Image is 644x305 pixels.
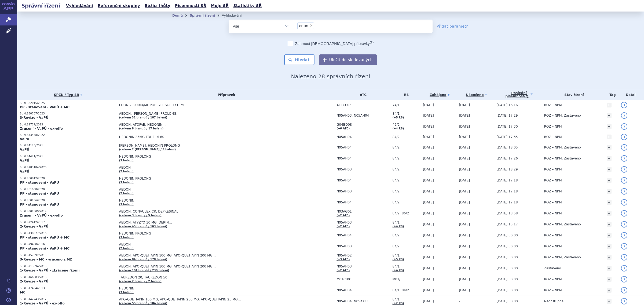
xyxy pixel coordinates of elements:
span: [DATE] [423,255,434,259]
span: [DATE] [423,103,434,107]
span: [DATE] [423,114,434,117]
p: SUKLS4170/2021 [20,144,116,147]
span: 84/1 [393,112,420,116]
p: SUKLS4471/2021 [20,155,116,158]
a: (celkem 55 brandů / 104 balení) [119,302,167,305]
span: [DATE] [459,103,470,107]
a: Moje SŘ [209,2,230,9]
a: (+2 ATC) [336,269,350,272]
p: SUKLS283184/2020 [20,166,116,169]
span: [DATE] 00:00 [497,299,518,303]
h2: Správní řízení [17,2,64,9]
span: [DATE] [459,189,470,193]
span: ROZ – NPM, Zastaveno [544,157,581,160]
a: detail [621,221,627,228]
span: 84/1 [393,297,420,301]
span: 84/2 [393,189,420,193]
a: detail [621,254,627,261]
a: (+6 ATC) [336,127,350,130]
a: + [607,244,612,249]
strong: 1-Revize - VaPÚ - zkrácené řízení [20,269,80,272]
span: [DATE] 00:00 [497,277,518,281]
span: [DATE] 17:30 [497,125,518,128]
span: [DATE] [459,266,470,270]
span: [DATE] 00:00 [497,255,518,259]
p: SUKLS60812/2020 [20,177,116,180]
span: ROZ – NPM [544,288,562,292]
a: (+4 RS) [393,225,404,228]
span: [DATE] 17:18 [497,200,518,204]
span: [DATE] 00:00 [497,266,518,270]
span: AEDON [119,166,253,169]
strong: VaPÚ [20,170,29,173]
span: [DATE] [423,168,434,171]
span: HEDONIN 25MG TBL FLM 60 [119,135,253,139]
a: Správní řízení [190,14,215,17]
span: 74/1 [393,103,420,107]
a: detail [621,134,627,140]
a: detail [621,210,627,217]
span: [DATE] [459,135,470,139]
span: HEDONIN [119,287,253,290]
span: AEDON, [PERSON_NAME] PROLONG… [119,112,253,116]
a: + [607,200,612,205]
span: HEDONIN PROLONG [119,177,253,180]
span: [DATE] [459,277,470,281]
span: AEDON, ATYZYO 10 MG, DERIN… [119,221,253,224]
span: EDON 20000IU/ML POR GTT SOL 1X10ML [119,103,253,107]
span: M01CB01 [336,277,390,281]
strong: VaPÚ [20,148,29,151]
span: N05AH04 [336,146,390,149]
span: [DATE] [423,277,434,281]
a: detail [621,287,627,293]
span: [DATE] [423,233,434,237]
a: SPZN / Typ SŘ [20,91,116,99]
span: AEDON [119,188,253,191]
strong: Zrušení - VaPÚ - ex-offo [20,127,63,131]
span: 84/2 [393,178,420,182]
a: detail [621,102,627,108]
span: [DATE] [423,157,434,160]
strong: VaPÚ [20,159,29,162]
strong: 2-Revize - VaPÚ [20,280,48,283]
th: RS [390,89,420,100]
span: N05AH03, N05AH04 [336,114,390,117]
span: [DATE] 17:29 [497,114,518,117]
strong: 3-Revize - VaPÚ [20,116,48,120]
a: Ukončeno [459,91,494,99]
p: SUKLS61068/2020 [20,188,116,191]
span: [DATE] [423,189,434,193]
span: Zastaveno [544,266,561,270]
strong: PP - stanovení - VaPÚ [20,203,59,206]
p: SUKLS60136/2020 [20,199,116,202]
a: Statistiky SŘ [232,2,263,9]
span: 84/2 [393,146,420,149]
span: ROZ – NPM [544,200,562,204]
a: (2 balení) [119,247,134,250]
span: ROZ – NPM [544,244,562,248]
a: Přidat parametr [437,24,468,29]
span: Nedostupné [544,299,564,303]
a: detail [621,155,627,162]
span: [DATE] 00:00 [497,233,518,237]
a: Vyhledávání [64,2,95,9]
span: N05AH03 [336,168,390,171]
span: HEDONIN [119,199,253,202]
span: N05AH03 [336,265,390,268]
a: + [607,135,612,139]
span: [DATE] 00:00 [497,288,518,292]
p: SUKLS213694/2013 [20,265,116,268]
a: + [607,156,612,161]
a: detail [621,265,627,271]
abbr: (?) [370,41,374,44]
a: detail [621,298,627,304]
span: [DATE] [459,157,470,160]
span: AEDON, ATOFAB, HEDONIN… [119,123,253,127]
span: N05AH04 [336,200,390,204]
p: SUKLS79438/2016 [20,243,116,246]
a: (celkem 8 brandů / 17 balení) [119,127,164,130]
span: N03AG01 [336,210,390,213]
span: [DATE] [423,288,434,292]
span: AEDON, CONVULEX CR, DEPRESINAL [119,210,253,213]
span: AEDON, APO-QUETIAPIN 100 MG, APO-QUETIAPIN 200 MG… [119,265,253,268]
